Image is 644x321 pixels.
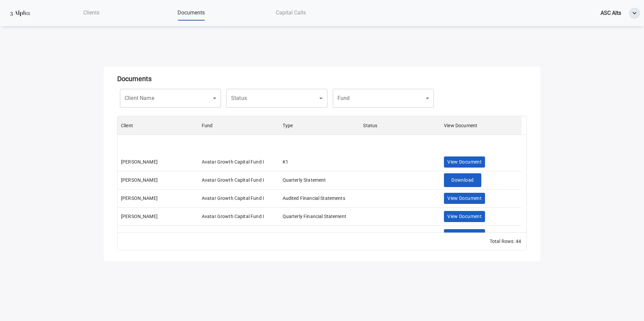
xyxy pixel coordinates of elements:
[441,116,521,135] div: View Document
[202,177,264,183] div: Avatar Growth Capital Fund I
[283,195,345,202] div: Audited Financial Statements
[120,89,203,108] div: ​
[141,6,241,20] a: Documents
[121,195,158,202] div: Rupa Rajopadhye
[241,6,341,20] a: Capital Calls
[444,116,477,135] div: View Document
[444,193,485,204] button: View Document
[41,6,141,20] a: Clients
[121,231,158,238] div: Girish Gaitonde
[283,177,326,183] div: Quarterly Statement
[279,116,360,135] div: Type
[276,9,306,16] span: Capital Calls
[360,116,441,135] div: Status
[202,213,264,220] div: Avatar Growth Capital Fund I
[121,213,158,220] div: Rupa Rajopadhye
[444,173,481,187] button: Download
[121,158,158,165] div: Rupa Rajopadhye
[451,176,474,184] span: Download
[447,212,482,221] span: View Document
[121,116,133,135] div: Client
[363,231,378,238] div: Signed
[121,177,158,183] div: Rupa Rajopadhye
[283,158,288,165] div: K1
[202,231,264,238] div: Avatar Growth Capital Fund I
[198,116,279,135] div: Fund
[283,116,293,135] div: Type
[447,158,482,166] span: View Document
[83,9,99,16] span: Clients
[447,230,482,239] span: View Document
[178,9,205,16] span: Documents
[333,89,416,108] div: ​
[202,116,213,135] div: Fund
[629,8,640,19] button: ellipse
[283,231,335,238] div: Subscription Documents
[444,156,485,168] button: View Document
[118,116,198,135] div: Client
[283,213,346,220] div: Quarterly Financial Statement
[447,194,482,203] span: View Document
[8,7,32,19] img: logo
[226,89,309,108] div: ​
[363,116,377,135] div: Status
[601,10,621,16] span: ASC Alts
[630,8,640,18] img: ellipse
[117,75,527,83] h5: Documents
[202,158,264,165] div: Avatar Growth Capital Fund I
[444,211,485,222] button: View Document
[444,229,485,240] button: View Document
[490,238,521,245] div: Total Rows: 44
[202,195,264,202] div: Avatar Growth Capital Fund I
